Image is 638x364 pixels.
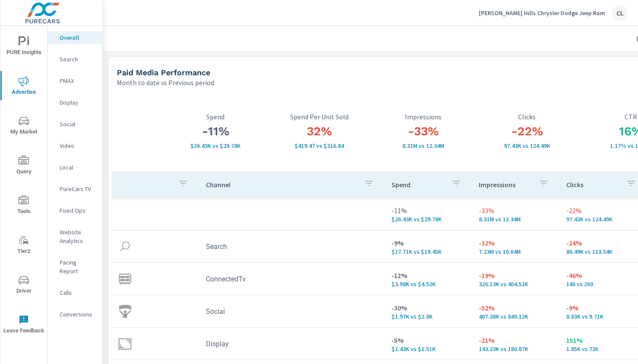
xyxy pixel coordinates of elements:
[391,238,465,248] p: -9%
[164,124,267,139] h3: -11%
[391,205,465,216] p: -11%
[199,236,385,258] td: Search
[391,248,465,255] p: $17,708 vs $19,453
[479,281,552,287] p: 326,125 vs 404,521
[479,180,532,189] p: Impressions
[48,204,103,217] div: Fixed Ops
[479,270,552,281] p: -19%
[479,9,605,17] p: [PERSON_NAME] Hills Chrysler Dodge Jeep Ram
[48,74,103,87] div: PMAX
[391,281,465,287] p: $3,976 vs $4,523
[48,139,103,152] div: Video
[267,142,371,149] p: $419.47 vs $316.84
[3,156,45,177] span: Query
[479,238,552,248] p: -32%
[48,182,103,195] div: PureCars TV
[612,5,628,21] div: CL
[48,161,103,174] div: Local
[267,113,371,121] p: Spend Per Unit Sold
[479,313,552,320] p: 407,378 vs 849,123
[479,216,552,223] p: 8,310,444 vs 12,342,752
[119,272,131,285] img: icon-connectedtv.svg
[479,205,552,216] p: -33%
[0,26,47,344] div: nav menu
[199,268,385,290] td: ConnectedTv
[479,345,552,352] p: 143,225 vs 180,870
[48,226,103,247] div: Website Analytics
[3,76,45,97] span: Advertise
[371,142,475,149] p: 8,310,444 vs 12,342,752
[119,337,131,350] img: icon-display.svg
[60,33,96,42] p: Overall
[119,305,131,318] img: icon-social.svg
[48,118,103,131] div: Social
[60,141,96,150] p: Video
[206,180,357,189] p: Channel
[60,288,96,297] p: Calls
[391,216,465,223] p: $26,426 vs $29,783
[475,142,579,149] p: 97,427 vs 124,490
[3,235,45,256] span: Tier2
[3,315,45,336] span: Leave Feedback
[3,275,45,296] span: Driver
[48,96,103,109] div: Display
[60,98,96,107] p: Display
[117,77,214,88] p: Month to date vs Previous period
[475,124,579,139] h3: -22%
[117,68,210,77] h5: Paid Media Performance
[60,163,96,172] p: Local
[60,77,96,85] p: PMAX
[48,31,103,44] div: Overall
[475,113,579,121] p: Clicks
[60,55,96,64] p: Search
[3,36,45,57] span: PURE Insights
[479,335,552,345] p: -21%
[164,142,267,149] p: $26,426 vs $29,783
[267,124,371,139] h3: 32%
[391,270,465,281] p: -12%
[3,195,45,217] span: Tools
[199,333,385,355] td: Display
[479,248,552,255] p: 7,233,476 vs 10,643,730
[48,308,103,321] div: Conversions
[60,228,96,245] p: Website Analytics
[60,310,96,319] p: Conversions
[391,313,465,320] p: $1,973 vs $2,798
[60,258,96,275] p: Pacing Report
[3,116,45,137] span: My Market
[60,185,96,193] p: PureCars TV
[391,335,465,345] p: -5%
[371,124,475,139] h3: -33%
[391,345,465,352] p: $1,428 vs $1,509
[371,113,475,121] p: Impressions
[48,53,103,66] div: Search
[164,113,267,121] p: Spend
[119,240,131,253] img: icon-search.svg
[199,300,385,322] td: Social
[48,256,103,278] div: Pacing Report
[479,303,552,313] p: -52%
[391,303,465,313] p: -30%
[391,180,444,189] p: Spend
[48,286,103,299] div: Calls
[60,120,96,128] p: Social
[566,180,619,189] p: Clicks
[60,206,96,215] p: Fixed Ops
